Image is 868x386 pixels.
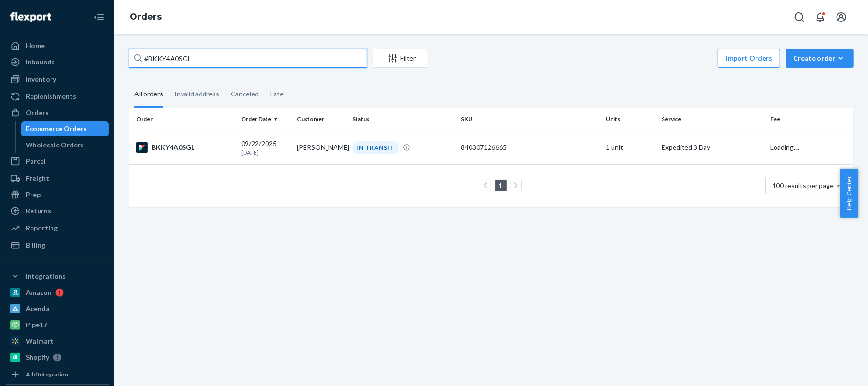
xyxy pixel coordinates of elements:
[662,143,763,152] p: Expedited 3 Day
[6,301,109,316] a: Acenda
[10,12,51,22] img: Flexport logo
[26,223,58,233] div: Reporting
[26,320,47,330] div: Pipe17
[129,49,367,68] input: Search orders
[297,115,345,123] div: Customer
[658,108,766,131] th: Service
[6,105,109,120] a: Orders
[26,370,68,378] div: Add Integration
[21,137,109,153] a: Wholesale Orders
[26,336,54,346] div: Walmart
[26,271,66,281] div: Integrations
[26,190,41,199] div: Prep
[231,82,259,106] div: Canceled
[348,108,457,131] th: Status
[6,369,109,380] a: Add Integration
[26,124,87,134] div: Ecommerce Orders
[26,353,49,362] div: Shopify
[26,92,76,101] div: Replenishments
[293,131,349,164] td: [PERSON_NAME]
[6,154,109,169] a: Parcel
[270,82,284,106] div: Late
[136,142,234,153] div: BKKY4A0SGL
[6,220,109,236] a: Reporting
[793,53,847,63] div: Create order
[718,49,780,68] button: Import Orders
[174,82,219,106] div: Invalid address
[237,108,293,131] th: Order Date
[26,140,84,150] div: Wholesale Orders
[6,285,109,300] a: Amazon
[90,8,109,27] button: Close Navigation
[832,8,851,27] button: Open account menu
[766,131,854,164] td: Loading....
[458,108,602,131] th: SKU
[26,57,55,67] div: Inbounds
[26,41,45,51] div: Home
[497,181,505,189] a: Page 1 is your current page
[352,141,399,154] div: IN TRANSIT
[21,121,109,136] a: Ecommerce Orders
[790,8,809,27] button: Open Search Box
[26,156,46,166] div: Parcel
[129,108,237,131] th: Order
[26,74,56,84] div: Inventory
[241,139,289,156] div: 09/22/2025
[26,240,45,250] div: Billing
[26,304,50,313] div: Acenda
[373,49,428,68] button: Filter
[6,203,109,219] a: Returns
[6,317,109,333] a: Pipe17
[130,11,162,22] a: Orders
[373,53,428,63] div: Filter
[134,82,163,108] div: All orders
[241,148,289,156] p: [DATE]
[6,38,109,53] a: Home
[26,288,51,297] div: Amazon
[6,187,109,202] a: Prep
[773,181,834,189] span: 100 results per page
[840,169,858,218] button: Help Center
[6,171,109,186] a: Freight
[6,334,109,349] a: Walmart
[6,269,109,284] button: Integrations
[6,238,109,253] a: Billing
[602,131,658,164] td: 1 unit
[6,54,109,70] a: Inbounds
[811,8,830,27] button: Open notifications
[461,143,599,152] div: 840307126665
[26,108,49,117] div: Orders
[122,3,169,31] ol: breadcrumbs
[786,49,854,68] button: Create order
[6,89,109,104] a: Replenishments
[26,206,51,216] div: Returns
[6,350,109,365] a: Shopify
[602,108,658,131] th: Units
[26,174,49,183] div: Freight
[766,108,854,131] th: Fee
[6,72,109,87] a: Inventory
